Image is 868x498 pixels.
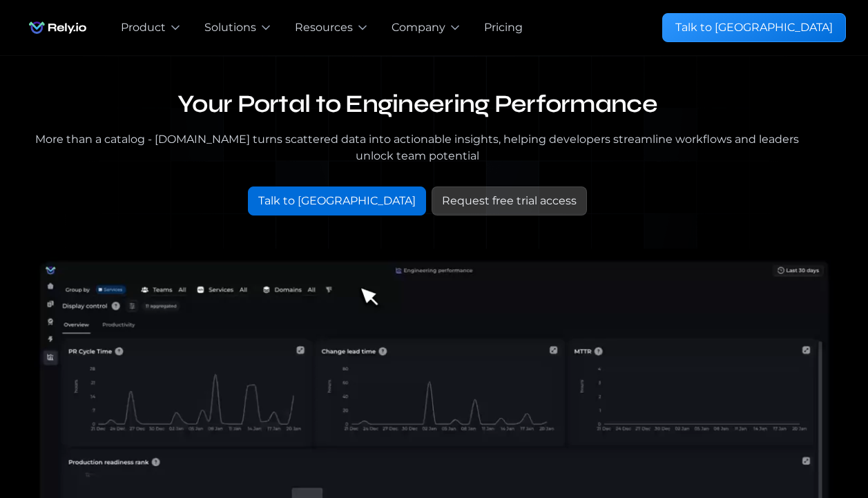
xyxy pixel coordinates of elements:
div: Company [392,19,445,36]
a: Talk to [GEOGRAPHIC_DATA] [248,186,426,216]
div: Talk to [GEOGRAPHIC_DATA] [258,193,416,209]
a: Request free trial access [432,186,587,216]
a: home [22,14,93,41]
div: Product [121,19,166,36]
a: Pricing [484,19,523,36]
div: More than a catalog - [DOMAIN_NAME] turns scattered data into actionable insights, helping develo... [22,131,813,164]
div: Talk to [GEOGRAPHIC_DATA] [675,19,833,36]
img: Rely.io logo [22,14,93,41]
div: Solutions [204,19,256,36]
h1: Your Portal to Engineering Performance [22,89,813,120]
iframe: Chatbot [777,407,849,479]
div: Request free trial access [442,193,577,209]
div: Resources [295,19,353,36]
a: Talk to [GEOGRAPHIC_DATA] [662,13,846,42]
